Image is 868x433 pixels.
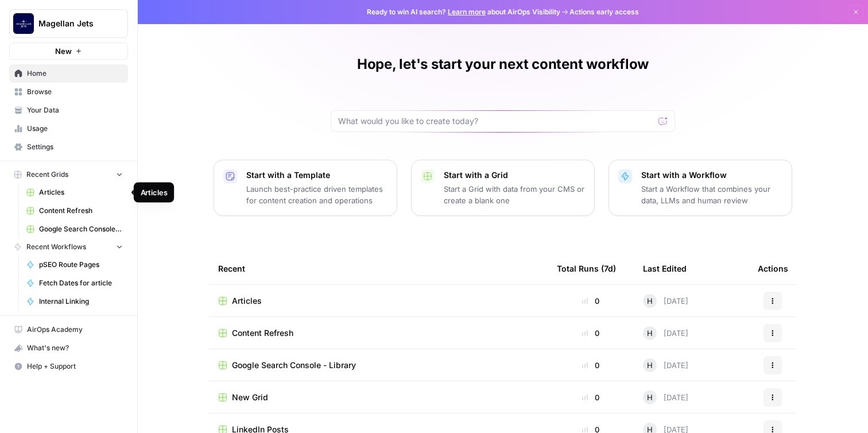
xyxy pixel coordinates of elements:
[9,339,128,357] button: What's new?
[9,138,128,156] a: Settings
[367,7,560,17] span: Ready to win AI search? about AirOps Visibility
[26,169,68,180] span: Recent Grids
[27,123,123,134] span: Usage
[557,253,616,284] div: Total Runs (7d)
[218,327,538,339] a: Content Refresh
[9,83,128,101] a: Browse
[9,9,128,38] button: Workspace: Magellan Jets
[641,169,782,181] p: Start with a Workflow
[21,202,128,220] a: Content Refresh
[643,358,688,372] div: [DATE]
[9,119,128,138] a: Usage
[218,253,538,284] div: Recent
[13,13,34,34] img: Magellan Jets Logo
[357,55,649,74] h1: Hope, let's start your next content workflow
[21,256,128,274] a: pSEO Route Pages
[10,339,127,357] div: What's new?
[232,359,356,371] span: Google Search Console - Library
[448,7,486,16] a: Learn more
[26,242,86,252] span: Recent Workflows
[338,115,654,127] input: What would you like to create today?
[9,238,128,256] button: Recent Workflows
[647,295,653,307] span: H
[641,183,782,206] p: Start a Workflow that combines your data, LLMs and human review
[141,187,168,198] div: Articles
[21,220,128,238] a: Google Search Console - Library
[39,224,123,234] span: Google Search Console - Library
[38,18,108,29] span: Magellan Jets
[27,361,123,372] span: Help + Support
[557,295,625,307] div: 0
[9,101,128,119] a: Your Data
[21,183,128,202] a: Articles
[557,327,625,339] div: 0
[444,183,585,206] p: Start a Grid with data from your CMS or create a blank one
[21,292,128,311] a: Internal Linking
[643,253,687,284] div: Last Edited
[557,392,625,403] div: 0
[39,206,123,216] span: Content Refresh
[39,296,123,307] span: Internal Linking
[9,42,128,60] button: New
[246,183,387,206] p: Launch best-practice driven templates for content creation and operations
[9,320,128,339] a: AirOps Academy
[411,160,595,216] button: Start with a GridStart a Grid with data from your CMS or create a blank one
[55,45,72,57] span: New
[27,105,123,115] span: Your Data
[9,166,128,183] button: Recent Grids
[647,359,653,371] span: H
[643,294,688,308] div: [DATE]
[39,260,123,270] span: pSEO Route Pages
[232,392,268,403] span: New Grid
[758,253,788,284] div: Actions
[27,324,123,335] span: AirOps Academy
[21,274,128,292] a: Fetch Dates for article
[643,326,688,340] div: [DATE]
[643,391,688,404] div: [DATE]
[218,392,538,403] a: New Grid
[39,187,123,198] span: Articles
[27,68,123,79] span: Home
[232,295,262,307] span: Articles
[232,327,293,339] span: Content Refresh
[218,359,538,371] a: Google Search Console - Library
[218,295,538,307] a: Articles
[609,160,792,216] button: Start with a WorkflowStart a Workflow that combines your data, LLMs and human review
[27,87,123,97] span: Browse
[569,7,639,17] span: Actions early access
[647,327,653,339] span: H
[444,169,585,181] p: Start with a Grid
[557,359,625,371] div: 0
[647,392,653,403] span: H
[246,169,387,181] p: Start with a Template
[9,357,128,376] button: Help + Support
[9,64,128,83] a: Home
[27,142,123,152] span: Settings
[39,278,123,288] span: Fetch Dates for article
[214,160,397,216] button: Start with a TemplateLaunch best-practice driven templates for content creation and operations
